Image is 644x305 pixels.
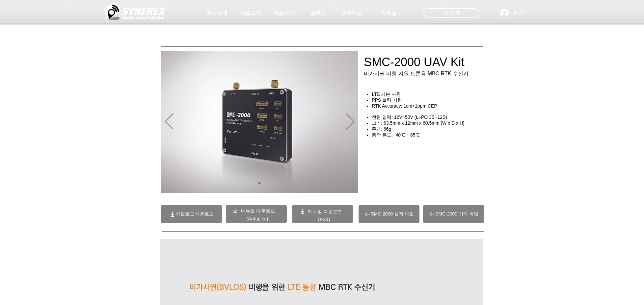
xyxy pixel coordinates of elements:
[241,208,275,214] a: 메뉴얼 다운로드
[240,10,261,17] span: 기술소개
[372,126,391,132] span: 무게: 66g
[443,9,459,16] span: 스토어
[371,211,414,217] span: SMC-2000 설정 파일
[318,217,330,222] a: (PX4)
[423,205,484,223] a: SMC-2000 기타 파일
[176,211,214,217] span: 카탈로그 다운로드
[372,7,405,20] a: 자료실
[103,2,166,21] img: 씨너렉스_White_simbol_대지 1.png
[201,7,233,20] a: 회사소개
[256,182,263,184] nav: 슬라이드
[308,209,342,214] a: 메뉴얼 다운로드
[341,10,362,17] span: 고객지원
[372,120,465,126] span: 크기: 63.5mm x 12mm x 60.5mm (W x D x H)
[274,10,295,17] span: 제품소개
[346,114,354,131] button: 다음
[359,205,419,223] a: SMC-2000 설정 파일
[381,10,397,17] span: 자료실
[234,7,267,20] a: 기술소개
[246,216,268,221] a: (Ardupilot)
[568,277,644,305] iframe: Wix Chat
[435,211,478,217] span: SMC-2000 기타 파일
[302,7,335,20] a: 솔루션
[423,8,479,18] div: 스토어
[161,51,358,193] div: 슬라이드쇼
[310,10,326,17] span: 솔루션
[372,132,419,138] span: 동작 온도: -40℃ ~ 85℃
[161,205,222,223] a: 카탈로그 다운로드
[511,10,529,16] span: 로그인
[372,114,447,120] span: 전원 입력: 12V~50V (Li-PO 3S~12S)
[268,7,301,20] a: 제품소개
[372,103,437,109] span: RTK Accuracy: 1cm+1ppm CEP
[206,10,228,17] span: 회사소개
[496,7,532,19] button: 로그인
[335,7,368,20] a: 고객지원
[161,51,358,193] img: SMC2000.jpg
[165,114,173,131] button: 이전
[258,182,261,184] a: 01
